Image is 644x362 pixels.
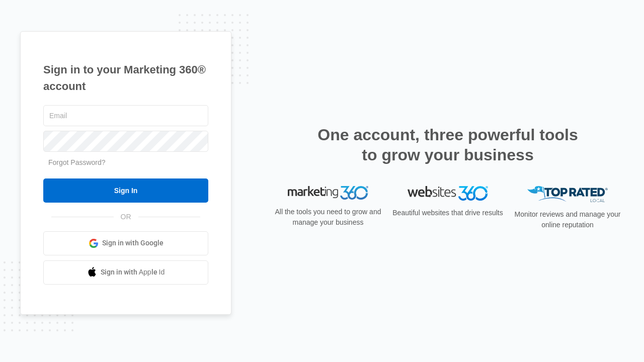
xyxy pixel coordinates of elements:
[43,231,208,255] a: Sign in with Google
[511,209,624,230] p: Monitor reviews and manage your online reputation
[288,186,368,200] img: Marketing 360
[391,208,504,218] p: Beautiful websites that drive results
[43,105,208,126] input: Email
[101,267,165,278] span: Sign in with Apple Id
[527,186,608,203] img: Top Rated Local
[43,61,208,95] h1: Sign in to your Marketing 360® account
[114,212,138,222] span: OR
[48,158,106,166] a: Forgot Password?
[314,125,581,165] h2: One account, three powerful tools to grow your business
[43,260,208,285] a: Sign in with Apple Id
[408,186,488,201] img: Websites 360
[272,207,384,228] p: All the tools you need to grow and manage your business
[43,178,208,203] input: Sign In
[102,238,164,248] span: Sign in with Google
